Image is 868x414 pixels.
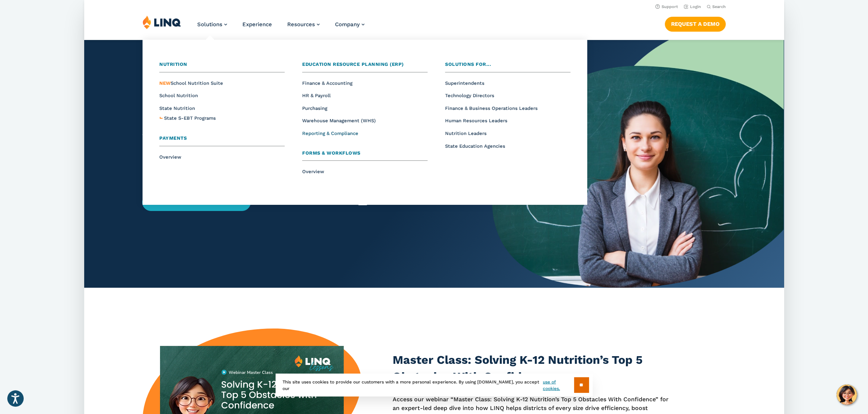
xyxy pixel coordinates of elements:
[445,61,571,72] a: Solutions for...
[445,131,487,136] a: Nutrition Leaders
[287,21,315,28] span: Resources
[197,21,227,28] a: Solutions
[543,379,574,392] a: use of cookies.
[393,352,676,385] h3: Master Class: Solving K-12 Nutrition’s Top 5 Obstacles With Confidence
[164,115,216,121] span: State S-EBT Programs
[197,15,365,39] nav: Primary Navigation
[302,106,327,111] a: Purchasing
[712,4,725,9] span: Search
[665,15,725,31] nav: Button Navigation
[302,169,324,174] a: Overview
[302,61,404,67] span: Education Resource Planning (ERP)
[445,118,507,123] a: Human Resources Leaders
[159,80,223,86] span: School Nutrition Suite
[445,143,505,149] a: State Education Agencies
[159,61,187,67] span: Nutrition
[707,4,725,9] button: Open Search Bar
[684,4,701,9] a: Login
[242,21,272,28] a: Experience
[445,61,491,67] span: Solutions for...
[159,154,181,160] a: Overview
[84,2,784,10] nav: Utility Navigation
[302,150,361,156] span: Forms & Workflows
[302,150,428,161] a: Forms & Workflows
[665,17,725,31] a: Request a Demo
[197,21,222,28] span: Solutions
[143,15,181,29] img: LINQ | K‑12 Software
[335,21,365,28] a: Company
[837,385,857,405] button: Hello, have a question? Let’s chat.
[159,80,223,86] a: NEWSchool Nutrition Suite
[159,61,285,72] a: Nutrition
[302,118,376,123] a: Warehouse Management (WHS)
[302,93,331,98] a: HR & Payroll
[159,106,195,111] a: State Nutrition
[302,131,358,136] a: Reporting & Compliance
[159,135,285,146] a: Payments
[159,93,198,98] a: School Nutrition
[492,40,784,288] img: Home Banner
[302,61,428,72] a: Education Resource Planning (ERP)
[302,80,353,86] a: Finance & Accounting
[287,21,320,28] a: Resources
[445,93,494,98] a: Technology Directors
[655,4,678,9] a: Support
[159,135,187,141] span: Payments
[445,106,538,111] a: Finance & Business Operations Leaders
[445,80,484,86] a: Superintendents
[159,80,171,86] span: NEW
[335,21,360,28] span: Company
[164,115,216,122] a: State S-EBT Programs
[276,374,593,397] div: This site uses cookies to provide our customers with a more personal experience. By using [DOMAIN...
